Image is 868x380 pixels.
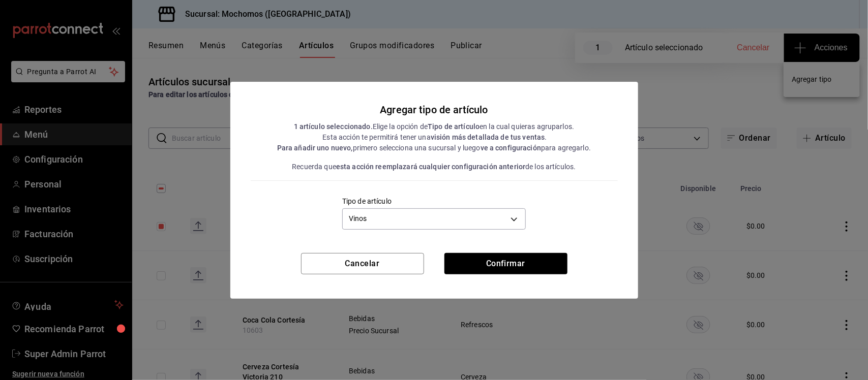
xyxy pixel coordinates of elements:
[342,198,526,205] label: Tipo de artículo
[431,133,545,141] strong: visión más detallada de tus ventas
[277,162,591,172] div: Recuerda que de los artículos.
[336,163,525,171] strong: esta acción reemplazará cualquier configuración anterior
[444,253,567,274] button: Confirmar
[277,144,353,152] strong: Para añadir uno nuevo,
[428,122,480,131] strong: Tipo de artículo
[277,102,591,117] div: Agregar tipo de artículo
[277,143,591,153] div: primero selecciona una sucursal y luego para agregarlo.
[277,121,591,143] div: Elige la opción de en la cual quieras agruparlos. Esta acción te permitirá tener una .
[481,144,541,152] strong: ve a configuración
[342,208,526,230] div: Vinos
[294,122,373,131] strong: 1 artículo seleccionado.
[301,253,424,274] button: Cancelar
